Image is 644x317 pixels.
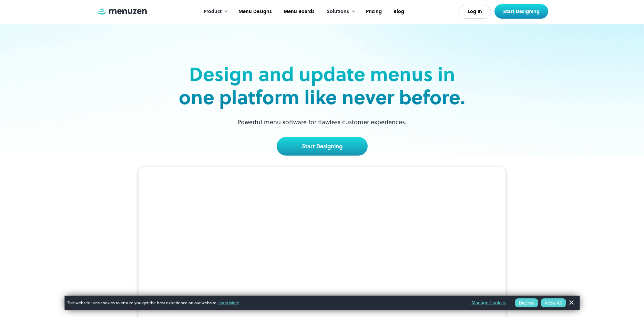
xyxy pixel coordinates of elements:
a: Blog [387,1,409,22]
a: Menu Designs [232,1,277,22]
a: Pricing [359,1,387,22]
button: Allow All [541,298,566,307]
a: Log In [459,5,491,19]
span: This website uses cookies to ensure you get the best experience on our website. [67,300,462,306]
a: Start Designing [277,137,368,156]
a: Manage Cookies [471,299,506,307]
div: Solutions [327,8,349,16]
a: Dismiss Banner [566,298,576,308]
a: Menu Boards [277,1,320,22]
div: Product [204,8,222,16]
p: Powerful menu software for flawless customer experiences. [229,117,415,127]
div: Product [197,1,232,22]
a: Learn More [217,300,239,306]
a: Start Designing [494,4,548,19]
h2: Design and update menus in one platform like never before. [177,63,468,109]
button: Decline [515,298,538,307]
div: Solutions [320,1,359,22]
